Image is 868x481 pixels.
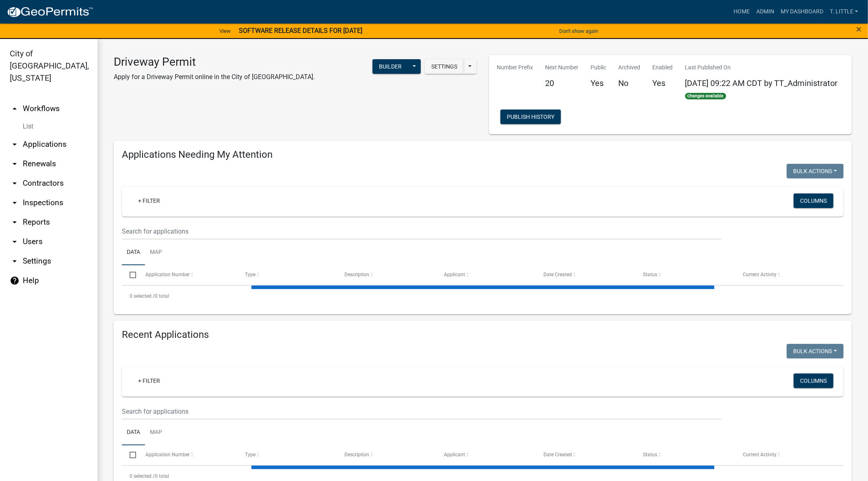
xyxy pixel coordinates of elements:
a: T. Little [827,4,862,19]
datatable-header-cell: Description [337,445,436,465]
i: arrow_drop_up [10,104,19,114]
i: arrow_drop_down [10,159,19,169]
h4: Recent Applications [122,329,844,341]
a: Map [145,240,167,266]
a: Admin [753,4,777,19]
span: Applicant [444,452,465,457]
span: Date Created [544,272,572,277]
datatable-header-cell: Status [636,265,735,285]
i: arrow_drop_down [10,198,19,208]
datatable-header-cell: Status [636,445,735,465]
a: Data [122,420,145,446]
span: Current Activity [743,272,777,277]
datatable-header-cell: Date Created [536,445,635,465]
i: arrow_drop_down [10,237,19,247]
span: Applicant [444,272,465,277]
span: Status [643,452,658,457]
input: Search for applications [122,403,721,420]
div: 0 total [122,286,844,306]
datatable-header-cell: Application Number [137,265,237,285]
datatable-header-cell: Application Number [137,445,237,465]
span: [DATE] 09:22 AM CDT by TT_Administrator [685,78,838,88]
a: Home [730,4,753,19]
datatable-header-cell: Select [122,265,137,285]
p: Enabled [653,63,673,72]
a: Data [122,240,145,266]
strong: SOFTWARE RELEASE DETAILS FOR [DATE] [239,27,362,34]
a: + Filter [132,374,167,388]
p: Number Prefix [497,63,533,72]
a: View [216,24,234,38]
datatable-header-cell: Description [337,265,436,285]
i: arrow_drop_down [10,178,19,188]
button: Bulk Actions [787,164,844,178]
span: 0 selected / [130,293,155,299]
span: 0 selected / [130,473,155,479]
h5: No [619,78,641,88]
button: Columns [794,374,833,388]
datatable-header-cell: Type [237,445,337,465]
span: Type [245,452,255,457]
h5: Yes [591,78,606,88]
i: arrow_drop_down [10,256,19,266]
button: Builder [372,59,408,74]
span: Description [344,272,369,277]
datatable-header-cell: Current Activity [735,445,835,465]
button: Columns [794,193,833,208]
span: Description [344,452,369,457]
span: Current Activity [743,452,777,457]
span: Type [245,272,255,277]
p: Apply for a Driveway Permit online in the City of [GEOGRAPHIC_DATA]. [114,72,315,82]
wm-modal-confirm: Workflow Publish History [500,114,561,120]
span: Application Number [145,272,190,277]
h5: 20 [545,78,579,88]
h5: Yes [653,78,673,88]
span: × [857,24,862,35]
input: Search for applications [122,223,721,240]
a: My Dashboard [777,4,827,19]
datatable-header-cell: Applicant [436,445,536,465]
button: Publish History [500,110,561,124]
button: Settings [425,59,464,74]
span: Date Created [544,452,572,457]
datatable-header-cell: Current Activity [735,265,835,285]
button: Bulk Actions [787,344,844,359]
p: Next Number [545,63,579,72]
h3: Driveway Permit [114,55,315,69]
span: Changes available [685,93,727,99]
datatable-header-cell: Select [122,445,137,465]
i: arrow_drop_down [10,217,19,227]
span: Application Number [145,452,190,457]
a: + Filter [132,193,167,208]
datatable-header-cell: Applicant [436,265,536,285]
p: Public [591,63,606,72]
button: Don't show again [556,24,602,38]
i: help [10,276,19,286]
span: Status [643,272,658,277]
h4: Applications Needing My Attention [122,149,844,161]
datatable-header-cell: Date Created [536,265,635,285]
p: Archived [619,63,641,72]
i: arrow_drop_down [10,140,19,149]
a: Map [145,420,167,446]
datatable-header-cell: Type [237,265,337,285]
p: Last Published On [685,63,838,72]
button: Close [857,24,862,34]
